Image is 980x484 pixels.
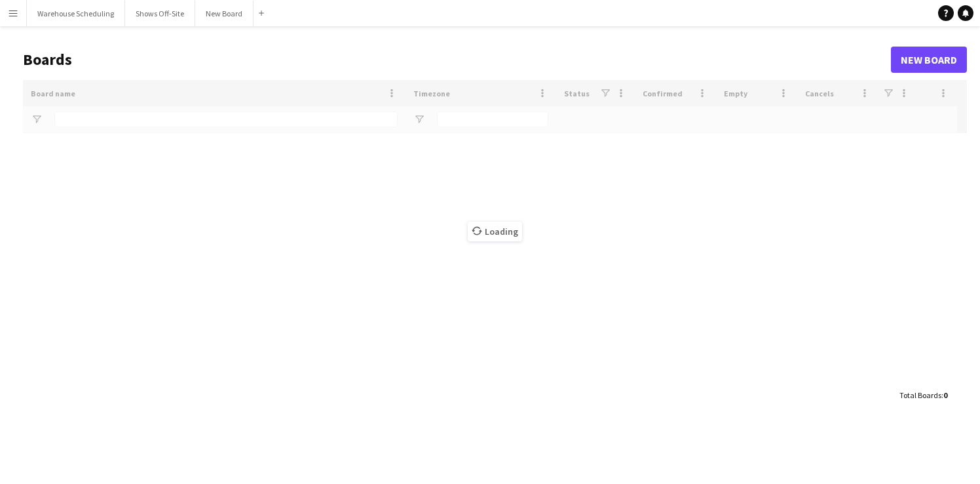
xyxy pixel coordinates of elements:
[195,1,254,26] button: New Board
[943,390,947,400] span: 0
[23,50,891,70] h1: Boards
[468,222,522,241] span: Loading
[899,390,941,400] span: Total Boards
[899,382,947,408] div: :
[27,1,125,26] button: Warehouse Scheduling
[125,1,195,26] button: Shows Off-Site
[891,47,967,73] a: New Board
